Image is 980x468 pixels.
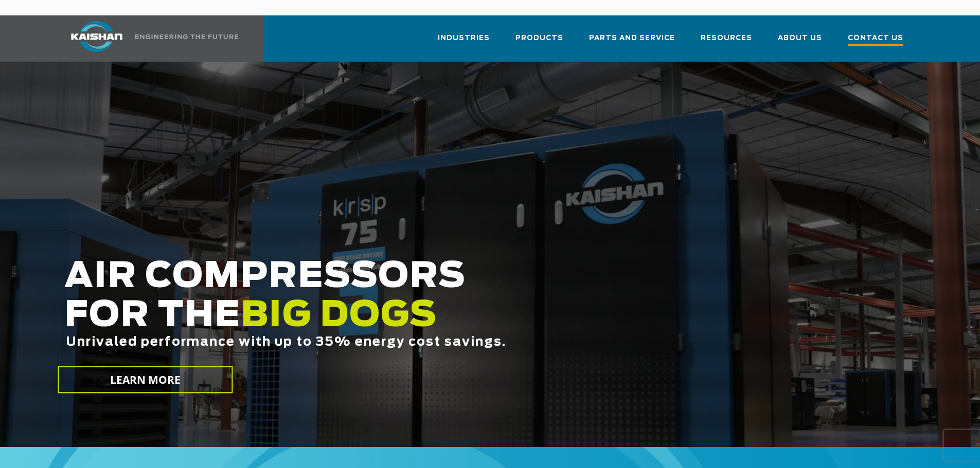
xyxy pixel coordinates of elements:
a: Kaishan USA [58,15,240,62]
span: Resources [701,32,752,44]
a: Parts and Service [589,25,675,60]
a: Products [515,25,563,60]
span: Industries [438,32,490,44]
a: About Us [778,25,822,60]
img: kaishan logo [58,21,135,52]
span: Products [515,32,563,44]
span: Contact Us [848,32,903,46]
img: Engineering the future [135,34,238,39]
a: Contact Us [848,25,903,62]
span: Unrivaled performance with up to 35% energy cost savings. [66,336,506,348]
a: Resources [701,25,752,60]
span: BIG DOGS [241,298,437,333]
span: About Us [778,32,822,44]
h2: AIR COMPRESSORS FOR THE [64,257,772,381]
a: LEARN MORE [58,366,233,394]
span: Parts and Service [589,32,675,44]
a: Industries [438,25,490,60]
span: LEARN MORE [110,372,181,387]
